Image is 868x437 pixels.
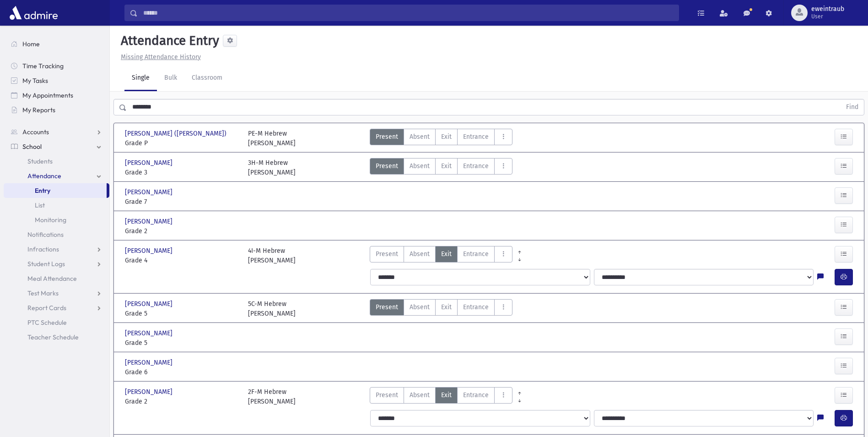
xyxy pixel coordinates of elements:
span: Notifications [27,230,64,239]
span: Monitoring [35,216,66,224]
span: Absent [410,302,430,312]
span: [PERSON_NAME] [125,246,174,256]
span: [PERSON_NAME] [125,328,174,338]
span: [PERSON_NAME] ([PERSON_NAME]) [125,129,228,138]
span: Exit [441,302,452,312]
span: Entrance [463,302,489,312]
span: Meal Attendance [27,274,77,283]
div: PE-M Hebrew [PERSON_NAME] [248,129,296,148]
span: [PERSON_NAME] [125,187,174,197]
a: Teacher Schedule [4,330,109,344]
span: Grade 4 [125,256,239,265]
span: Exit [441,132,452,142]
button: Find [841,99,864,115]
span: Teacher Schedule [27,333,79,341]
span: Grade 2 [125,226,239,236]
a: Attendance [4,169,109,183]
span: Attendance [27,172,61,180]
span: eweintraub [811,5,844,13]
a: Single [124,66,157,91]
span: School [22,142,42,151]
span: [PERSON_NAME] [125,299,174,309]
span: Grade 5 [125,309,239,318]
span: Entrance [463,390,489,400]
span: Grade P [125,138,239,148]
span: Infractions [27,245,59,253]
span: Entrance [463,132,489,142]
span: Absent [410,161,430,171]
a: Time Tracking [4,59,109,73]
span: [PERSON_NAME] [125,358,174,367]
span: List [35,201,45,209]
span: Absent [410,390,430,400]
span: Students [27,157,53,165]
h5: Attendance Entry [117,33,219,49]
span: Exit [441,390,452,400]
div: AttTypes [370,387,512,406]
span: Entrance [463,161,489,171]
span: Grade 7 [125,197,239,207]
a: Students [4,154,109,169]
div: 5C-M Hebrew [PERSON_NAME] [248,299,296,318]
a: Accounts [4,125,109,139]
span: Entry [35,186,50,195]
span: Exit [441,161,452,171]
div: 3H-M Hebrew [PERSON_NAME] [248,158,296,177]
a: Meal Attendance [4,271,109,286]
span: Present [376,132,398,142]
span: Present [376,249,398,259]
span: [PERSON_NAME] [125,158,174,168]
a: Test Marks [4,286,109,300]
a: Infractions [4,242,109,257]
span: Absent [410,249,430,259]
span: Home [22,40,40,48]
span: Grade 3 [125,168,239,177]
input: Search [138,5,679,21]
span: My Reports [22,106,55,114]
a: My Reports [4,103,109,117]
a: Monitoring [4,213,109,227]
span: My Tasks [22,76,48,85]
a: Classroom [184,66,230,91]
div: 2F-M Hebrew [PERSON_NAME] [248,387,296,406]
div: AttTypes [370,158,512,177]
img: AdmirePro [7,4,60,22]
span: PTC Schedule [27,318,67,327]
a: Entry [4,183,107,198]
span: Present [376,161,398,171]
span: Absent [410,132,430,142]
a: My Tasks [4,73,109,88]
span: Present [376,390,398,400]
span: Test Marks [27,289,59,297]
span: Present [376,302,398,312]
span: My Appointments [22,91,73,99]
span: User [811,13,844,20]
a: Home [4,37,109,51]
a: Report Cards [4,300,109,315]
a: School [4,139,109,154]
a: Bulk [157,66,184,91]
span: [PERSON_NAME] [125,387,174,397]
a: Notifications [4,227,109,242]
div: 4I-M Hebrew [PERSON_NAME] [248,246,296,265]
span: Time Tracking [22,62,64,70]
div: AttTypes [370,299,512,318]
u: Missing Attendance History [121,53,201,61]
div: AttTypes [370,246,512,265]
a: PTC Schedule [4,315,109,330]
span: Accounts [22,128,49,136]
span: Grade 2 [125,397,239,406]
span: Report Cards [27,304,66,312]
span: Student Logs [27,260,65,268]
a: Student Logs [4,257,109,271]
span: Entrance [463,249,489,259]
a: List [4,198,109,213]
span: Grade 6 [125,367,239,377]
a: My Appointments [4,88,109,103]
a: Missing Attendance History [117,53,201,61]
div: AttTypes [370,129,512,148]
span: Exit [441,249,452,259]
span: [PERSON_NAME] [125,217,174,226]
span: Grade 5 [125,338,239,348]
